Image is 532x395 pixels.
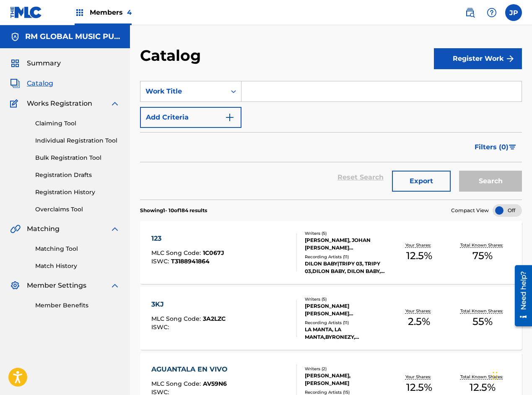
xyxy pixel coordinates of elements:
[460,308,505,314] p: Total Known Shares:
[151,257,171,265] span: ISWC :
[140,107,241,128] button: Add Criteria
[25,32,120,42] h5: RM GLOBAL MUSIC PUBLISHING
[27,99,92,109] span: Works Registration
[151,380,203,387] span: MLC Song Code :
[75,8,85,18] img: Top Rightsholders
[305,236,387,252] div: [PERSON_NAME], JOHAN [PERSON_NAME] [PERSON_NAME] [PERSON_NAME], [PERSON_NAME] DE [PERSON_NAME], [...
[151,249,203,257] span: MLC Song Code :
[462,4,478,21] a: Public Search
[90,8,132,17] span: Members
[140,207,207,214] p: Showing 1 - 10 of 184 results
[171,257,210,265] span: T3188941864
[203,315,226,322] span: 3A2LZC
[151,234,224,244] div: 123
[305,372,387,387] div: [PERSON_NAME], [PERSON_NAME]
[225,112,235,122] img: 9d2ae6d4665cec9f34b9.svg
[305,230,387,236] div: Writers ( 5 )
[110,224,120,234] img: expand
[472,314,493,329] span: 55 %
[460,242,505,248] p: Total Known Shares:
[408,314,430,329] span: 2.5 %
[151,315,203,322] span: MLC Song Code :
[35,301,120,310] a: Member Benefits
[405,308,433,314] p: Your Shares:
[10,58,61,68] a: SummarySummary
[140,46,205,65] h2: Catalog
[305,260,387,275] div: DILON BABY|TRIPY 03, TRIPY 03,DILON BABY, DILON BABY, TRIPY 03, DILON BABY,TRIPY 03
[10,58,20,68] img: Summary
[151,323,171,331] span: ISWC :
[203,249,224,257] span: 1C067J
[305,296,387,302] div: Writers ( 5 )
[35,205,120,214] a: Overclaims Tool
[470,137,522,158] button: Filters (0)
[140,287,522,350] a: 3KJMLC Song Code:3A2LZCISWC:Writers (5)[PERSON_NAME] [PERSON_NAME] [PERSON_NAME] [PERSON_NAME] [P...
[10,224,21,234] img: Matching
[10,6,42,18] img: MLC Logo
[10,78,20,88] img: Catalog
[460,374,505,380] p: Total Known Shares:
[35,188,120,197] a: Registration History
[392,171,451,192] button: Export
[151,299,226,309] div: 3KJ
[140,81,522,200] form: Search Form
[35,262,120,270] a: Match History
[145,86,221,96] div: Work Title
[405,374,433,380] p: Your Shares:
[305,254,387,260] div: Recording Artists ( 11 )
[110,281,120,291] img: expand
[10,281,20,291] img: Member Settings
[405,242,433,248] p: Your Shares:
[434,48,522,69] button: Register Work
[203,380,227,387] span: AV59N6
[493,363,498,388] div: Drag
[35,153,120,162] a: Bulk Registration Tool
[27,224,60,234] span: Matching
[505,54,515,64] img: f7272a7cc735f4ea7f67.svg
[35,119,120,128] a: Claiming Tool
[35,244,120,253] a: Matching Tool
[10,32,20,42] img: Accounts
[472,248,493,263] span: 75 %
[140,221,522,284] a: 123MLC Song Code:1C067JISWC:T3188941864Writers (5)[PERSON_NAME], JOHAN [PERSON_NAME] [PERSON_NAME...
[305,320,387,326] div: Recording Artists ( 11 )
[10,78,53,88] a: CatalogCatalog
[487,8,497,18] img: help
[451,207,489,214] span: Compact View
[406,248,432,263] span: 12.5 %
[35,171,120,179] a: Registration Drafts
[509,145,516,150] img: filter
[305,366,387,372] div: Writers ( 2 )
[305,326,387,341] div: LA MANTA, LA MANTA,BYRONEZY,[PERSON_NAME] K, [PERSON_NAME], LA MANTA, [PERSON_NAME] FEAT. LOGI K ...
[490,355,532,395] iframe: Chat Widget
[27,78,53,88] span: Catalog
[127,8,132,16] span: 4
[35,136,120,145] a: Individual Registration Tool
[27,281,86,291] span: Member Settings
[27,58,61,68] span: Summary
[483,4,500,21] div: Help
[505,4,522,21] div: User Menu
[151,364,255,374] div: AGUANTALA EN VIVO
[110,99,120,109] img: expand
[10,99,21,109] img: Works Registration
[465,8,475,18] img: search
[305,302,387,317] div: [PERSON_NAME] [PERSON_NAME] [PERSON_NAME] [PERSON_NAME] [PERSON_NAME] [PERSON_NAME] [PERSON_NAME]...
[475,142,509,152] span: Filters ( 0 )
[406,380,432,395] span: 12.5 %
[470,380,496,395] span: 12.5 %
[509,262,532,329] iframe: Resource Center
